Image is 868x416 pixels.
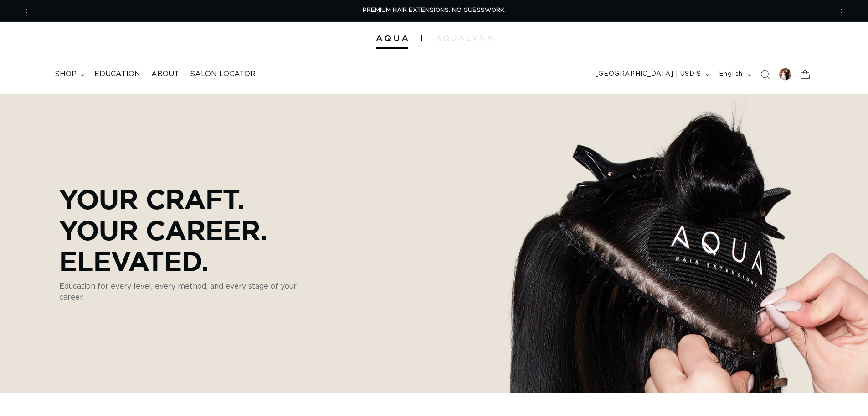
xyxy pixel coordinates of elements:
[16,2,36,20] button: Previous announcement
[755,64,775,84] summary: Search
[832,2,852,20] button: Next announcement
[596,69,701,79] span: [GEOGRAPHIC_DATA] | USD $
[59,183,319,276] p: Your Craft. Your Career. Elevated.
[89,64,146,84] a: Education
[185,64,261,84] a: Salon Locator
[55,69,77,79] span: shop
[190,69,256,79] span: Salon Locator
[49,64,89,84] summary: shop
[590,66,714,83] button: [GEOGRAPHIC_DATA] | USD $
[376,35,408,42] img: Aqua Hair Extensions
[714,66,755,83] button: English
[436,35,493,41] img: aqualyna.com
[719,69,743,79] span: English
[94,69,140,79] span: Education
[59,281,319,303] p: Education for every level, every method, and every stage of your career.
[363,7,506,13] span: PREMIUM HAIR EXTENSIONS. NO GUESSWORK.
[146,64,185,84] a: About
[151,69,179,79] span: About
